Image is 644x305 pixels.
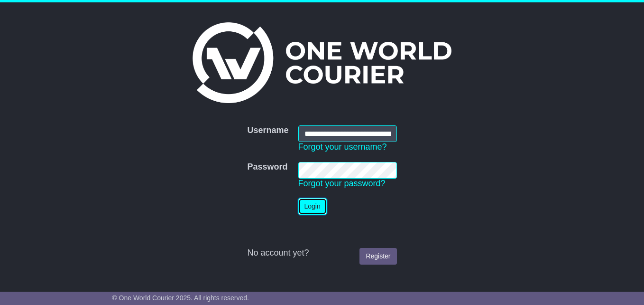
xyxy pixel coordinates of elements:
[112,294,249,302] span: © One World Courier 2025. All rights reserved.
[298,142,387,152] a: Forgot your username?
[298,198,327,215] button: Login
[247,125,288,136] label: Username
[247,248,396,258] div: No account yet?
[359,248,396,265] a: Register
[193,22,451,103] img: One World
[298,179,386,188] a: Forgot your password?
[247,162,287,172] label: Password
